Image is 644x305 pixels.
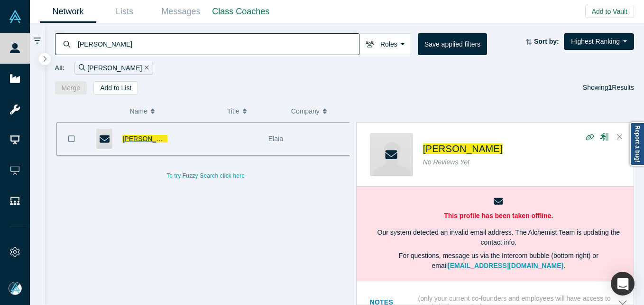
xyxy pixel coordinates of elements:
[291,101,345,121] button: Company
[583,81,634,95] div: Showing
[423,143,503,154] a: [PERSON_NAME]
[77,33,359,55] input: Search by name, title, company, summary, expertise, investment criteria or topics of focus
[534,38,559,45] strong: Sort by:
[57,123,86,155] button: Bookmark
[129,101,217,121] button: Name
[209,0,273,23] a: Class Coaches
[9,10,22,23] img: Alchemist Vault Logo
[153,0,209,23] a: Messages
[268,135,283,143] span: Elaia
[418,33,487,55] button: Save applied filters
[370,211,627,221] p: This profile has been taken offline.
[448,262,563,269] a: [EMAIL_ADDRESS][DOMAIN_NAME]
[93,81,138,95] button: Add to List
[55,63,65,73] span: All:
[370,251,627,271] p: For questions, message us via the Intercom bubble (bottom right) or email .
[129,101,147,121] span: Name
[9,282,22,295] img: Mia Scott's Account
[40,0,96,23] a: Network
[608,84,634,91] span: Results
[613,130,627,145] button: Close
[55,81,87,95] button: Merge
[74,62,153,75] div: [PERSON_NAME]
[608,84,612,91] strong: 1
[359,33,411,55] button: Roles
[291,101,320,121] span: Company
[142,63,149,74] button: Remove Filter
[630,122,644,166] a: Report a bug!
[564,33,634,50] button: Highest Ranking
[96,0,153,23] a: Lists
[423,158,470,166] span: No Reviews Yet
[370,228,627,248] p: Our system detected an invalid email address. The Alchemist Team is updating the contact info.
[585,5,634,18] button: Add to Vault
[227,101,239,121] span: Title
[160,170,251,182] button: To try Fuzzy Search click here
[227,101,281,121] button: Title
[122,135,177,143] a: [PERSON_NAME]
